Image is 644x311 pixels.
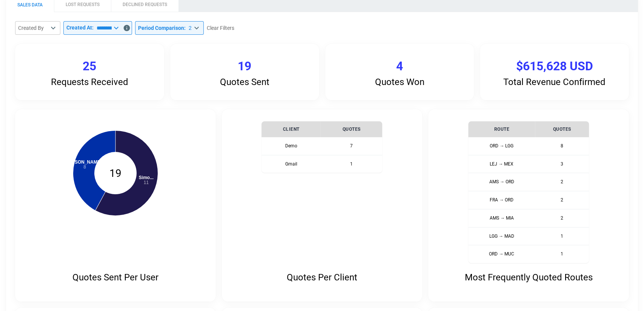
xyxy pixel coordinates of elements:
[535,121,589,137] th: Quotes
[320,155,382,173] td: 1
[261,121,382,173] table: simple table
[535,245,589,263] td: 1
[18,24,48,32] div: Created By
[261,121,320,137] th: Client
[66,25,94,31] p: Created At:
[465,272,593,283] p: Most Frequently Quoted Routes
[261,155,320,173] th: Gmail
[468,155,535,173] th: LEJ → MEX
[64,159,106,164] tspan: [PERSON_NAME]...
[396,59,403,74] p: 4
[220,77,269,88] p: Quotes Sent
[139,175,154,180] tspan: Simo...
[207,23,234,33] button: Clear Filters
[535,155,589,173] td: 3
[468,191,535,209] th: FRA → ORD
[238,59,251,74] p: 19
[144,180,149,185] tspan: 11
[287,272,357,283] p: Quotes Per Client
[468,121,589,263] table: simple table
[535,209,589,227] td: 2
[138,24,192,32] div: Period Comparison :
[468,137,535,155] th: ORD → LGG
[83,59,96,74] p: 25
[468,121,535,137] th: Route
[535,227,589,245] td: 1
[261,137,320,155] th: Demo
[83,164,86,170] tspan: 8
[375,77,424,88] p: Quotes Won
[468,227,535,245] th: LGG → MAD
[535,173,589,191] td: 2
[320,137,382,155] td: 7
[468,173,535,191] th: AMS → ORD
[72,272,158,283] p: Quotes Sent Per User
[516,59,593,74] p: $615,628 USD
[535,191,589,209] td: 2
[468,245,535,263] th: ORD → MUC
[468,209,535,227] th: AMS → MIA
[51,77,128,88] p: Requests Received
[189,24,192,32] div: 2
[320,121,382,137] th: Quotes
[109,167,121,179] text: 19
[535,137,589,155] td: 8
[503,77,606,88] p: Total Revenue Confirmed
[123,24,131,32] svg: Data includes activity through 14/09/2025 (end of day UTC)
